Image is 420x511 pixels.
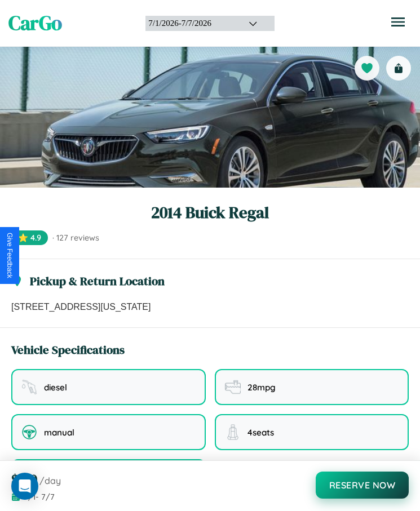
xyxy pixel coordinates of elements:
[225,379,241,395] img: fuel efficiency
[44,427,74,438] span: manual
[247,382,276,393] span: 28 mpg
[11,300,409,314] p: [STREET_ADDRESS][US_STATE]
[21,379,37,395] img: fuel type
[39,475,61,486] span: /day
[316,472,409,499] button: Reserve Now
[225,424,241,440] img: seating
[24,492,55,502] span: 7 / 1 - 7 / 7
[44,382,67,393] span: diesel
[30,273,165,289] h3: Pickup & Return Location
[6,233,14,278] div: Give Feedback
[52,233,99,243] span: · 127 reviews
[247,427,274,438] span: 4 seats
[148,19,235,28] div: 7 / 1 / 2026 - 7 / 7 / 2026
[11,230,48,245] span: ⭐ 4.9
[11,473,38,500] div: Open Intercom Messenger
[8,10,62,37] span: CarGo
[11,470,37,488] span: $ 160
[11,341,125,358] h3: Vehicle Specifications
[11,201,409,224] h1: 2014 Buick Regal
